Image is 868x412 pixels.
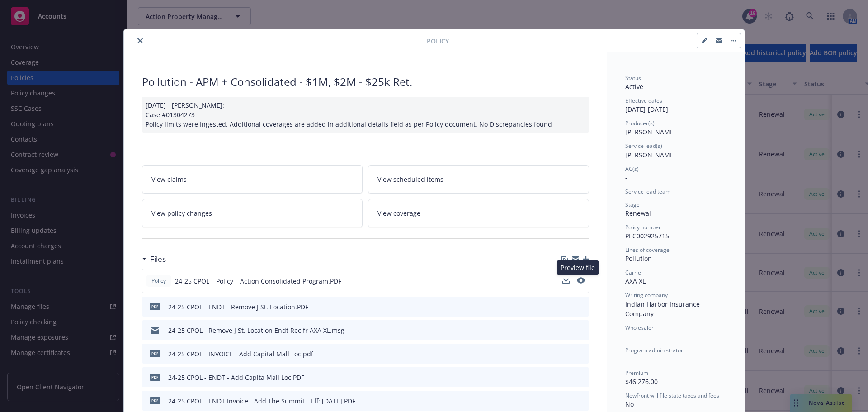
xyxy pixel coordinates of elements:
[562,276,570,284] button: download file
[625,324,654,331] span: Wholesaler
[168,326,344,335] div: 24-25 CPOL - Remove J St. Location Endt Rec fr AXA XL.msg
[625,74,641,82] span: Status
[625,232,669,240] span: PEC002925715
[625,246,670,254] span: Lines of coverage
[577,349,585,359] button: preview file
[377,175,443,184] span: View scheduled items
[625,254,726,263] div: Pollution
[625,223,661,231] span: Policy number
[625,269,643,276] span: Carrier
[557,260,599,275] div: Preview file
[168,349,313,359] div: 24-25 CPOL - INVOICE - Add Capital Mall Loc.pdf
[427,36,449,46] span: Policy
[625,151,676,159] span: [PERSON_NAME]
[562,276,570,286] button: download file
[577,302,585,312] button: preview file
[625,97,662,104] span: Effective dates
[151,175,187,184] span: View claims
[142,165,363,194] a: View claims
[625,209,651,218] span: Renewal
[577,373,585,382] button: preview file
[135,35,146,46] button: close
[577,277,585,284] button: preview file
[625,173,627,182] span: -
[625,332,627,341] span: -
[625,346,683,354] span: Program administrator
[168,302,308,312] div: 24-25 CPOL - ENDT - Remove J St. Location.PDF
[625,119,655,127] span: Producer(s)
[150,350,160,357] span: pdf
[150,253,166,265] h3: Files
[625,82,643,91] span: Active
[563,349,570,359] button: download file
[625,97,726,114] div: [DATE] - [DATE]
[625,377,658,386] span: $46,276.00
[150,374,160,380] span: PDF
[150,397,160,404] span: PDF
[142,97,589,133] div: [DATE] - [PERSON_NAME]: Case #01304273 Policy limits were Ingested. Additional coverages are adde...
[625,400,634,408] span: No
[377,208,420,218] span: View coverage
[563,302,570,312] button: download file
[563,396,570,406] button: download file
[625,300,702,318] span: Indian Harbor Insurance Company
[625,165,639,173] span: AC(s)
[625,201,640,208] span: Stage
[142,74,589,90] div: Pollution - APM + Consolidated - $1M, $2M - $25k Ret.
[150,277,168,285] span: Policy
[563,373,570,382] button: download file
[625,142,662,150] span: Service lead(s)
[175,276,341,286] span: 24-25 CPOL – Policy – Action Consolidated Program.PDF
[577,396,585,406] button: preview file
[625,291,668,299] span: Writing company
[577,276,585,286] button: preview file
[142,199,363,227] a: View policy changes
[625,392,719,399] span: Newfront will file state taxes and fees
[625,355,627,363] span: -
[168,373,304,382] div: 24-25 CPOL - ENDT - Add Capita Mall Loc.PDF
[577,326,585,335] button: preview file
[625,188,670,195] span: Service lead team
[625,369,648,377] span: Premium
[563,326,570,335] button: download file
[625,128,676,136] span: [PERSON_NAME]
[151,208,212,218] span: View policy changes
[625,277,646,285] span: AXA XL
[150,303,160,310] span: PDF
[368,165,589,194] a: View scheduled items
[368,199,589,227] a: View coverage
[168,396,355,406] div: 24-25 CPOL - ENDT Invoice - Add The Summit - Eff: [DATE].PDF
[142,253,166,265] div: Files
